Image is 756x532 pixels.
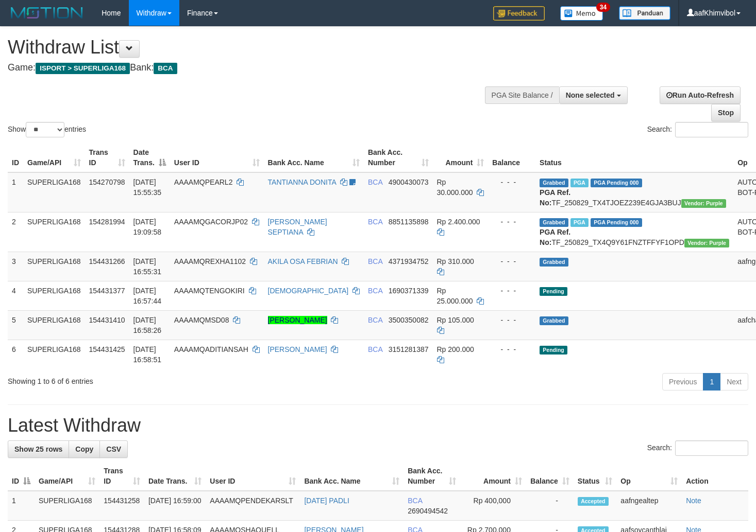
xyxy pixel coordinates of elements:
span: Copy 2690494542 to clipboard [408,507,448,515]
th: Action [682,462,748,491]
span: Copy 3500350082 to clipboard [389,316,429,324]
span: 34 [596,3,610,12]
span: Copy [75,445,93,453]
span: PGA Pending [591,218,642,227]
span: [DATE] 16:58:26 [133,316,162,334]
td: SUPERLIGA168 [23,252,85,281]
th: Status: activate to sort column ascending [574,462,617,491]
span: CSV [106,445,121,453]
td: SUPERLIGA168 [35,491,99,521]
span: BCA [368,316,382,324]
span: PGA Pending [591,179,642,187]
span: 154270798 [89,178,125,186]
th: Trans ID: activate to sort column ascending [85,143,129,172]
span: BCA [154,63,177,74]
span: Vendor URL: https://trx4.1velocity.biz [684,239,729,247]
span: [DATE] 16:57:44 [133,287,162,305]
div: - - - [492,286,531,296]
th: User ID: activate to sort column ascending [170,143,264,172]
span: 154431425 [89,345,125,353]
span: Accepted [578,497,609,506]
td: TF_250829_TX4Q9Y61FNZTFFYF1OPD [535,212,733,252]
th: Amount: activate to sort column ascending [460,462,526,491]
span: Copy 4900430073 to clipboard [389,178,429,186]
span: Rp 30.000.000 [437,178,473,197]
div: - - - [492,256,531,267]
th: Date Trans.: activate to sort column ascending [144,462,206,491]
span: Rp 105.000 [437,316,474,324]
td: 1 [8,172,23,212]
span: AAAAMQGACORJP02 [174,218,248,226]
div: - - - [492,217,531,227]
th: Game/API: activate to sort column ascending [35,462,99,491]
span: BCA [368,257,382,265]
td: 2 [8,212,23,252]
span: AAAAMQMSD08 [174,316,229,324]
div: - - - [492,315,531,325]
h1: Withdraw List [8,37,494,58]
a: Previous [662,373,703,391]
span: Show 25 rows [14,445,62,453]
a: TANTIANNA DONITA [268,178,337,186]
a: Stop [711,104,741,121]
td: 1 [8,491,35,521]
td: TF_250829_TX4TJOEZ239E4GJA3BUJ [535,172,733,212]
h4: Game: Bank: [8,63,494,73]
span: 154431266 [89,257,125,265]
span: 154431410 [89,316,125,324]
span: Grabbed [540,258,568,267]
td: 154431258 [99,491,144,521]
td: [DATE] 16:59:00 [144,491,206,521]
span: Copy 8851135898 to clipboard [389,218,429,226]
button: None selected [559,86,628,104]
a: Copy [69,440,100,458]
a: Next [720,373,748,391]
img: MOTION_logo.png [8,5,86,21]
div: Showing 1 to 6 of 6 entries [8,372,307,386]
span: BCA [368,218,382,226]
td: Rp 400,000 [460,491,526,521]
a: [DATE] PADLI [304,496,349,505]
span: AAAAMQREXHA1102 [174,257,246,265]
td: SUPERLIGA168 [23,281,85,310]
a: AKILA OSA FEBRIAN [268,257,338,265]
a: [PERSON_NAME] SEPTIANA [268,218,327,236]
img: panduan.png [619,6,670,20]
span: AAAAMQPEARL2 [174,178,233,186]
span: Grabbed [540,316,568,325]
img: Feedback.jpg [493,6,545,21]
span: [DATE] 19:09:58 [133,218,162,236]
th: Status [535,143,733,172]
span: ISPORT > SUPERLIGA168 [36,63,130,74]
label: Show entries [8,122,86,137]
select: Showentries [26,122,64,137]
th: ID [8,143,23,172]
th: User ID: activate to sort column ascending [206,462,300,491]
span: BCA [408,496,422,505]
img: Button%20Memo.svg [560,6,603,21]
th: Balance [488,143,535,172]
th: Bank Acc. Name: activate to sort column ascending [264,143,364,172]
span: None selected [566,91,615,99]
span: Rp 2.400.000 [437,218,480,226]
a: Show 25 rows [8,440,69,458]
th: Bank Acc. Name: activate to sort column ascending [300,462,404,491]
th: Bank Acc. Number: activate to sort column ascending [364,143,433,172]
th: Balance: activate to sort column ascending [526,462,574,491]
td: SUPERLIGA168 [23,212,85,252]
th: Game/API: activate to sort column ascending [23,143,85,172]
span: BCA [368,178,382,186]
b: PGA Ref. No: [540,188,570,207]
span: BCA [368,287,382,295]
h1: Latest Withdraw [8,415,748,436]
span: Copy 4371934752 to clipboard [389,257,429,265]
th: ID: activate to sort column descending [8,462,35,491]
a: [DEMOGRAPHIC_DATA] [268,287,349,295]
span: Rp 310.000 [437,257,474,265]
a: 1 [703,373,720,391]
a: [PERSON_NAME] [268,316,327,324]
span: Grabbed [540,218,568,227]
span: Pending [540,346,567,354]
td: SUPERLIGA168 [23,340,85,369]
span: Pending [540,287,567,296]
